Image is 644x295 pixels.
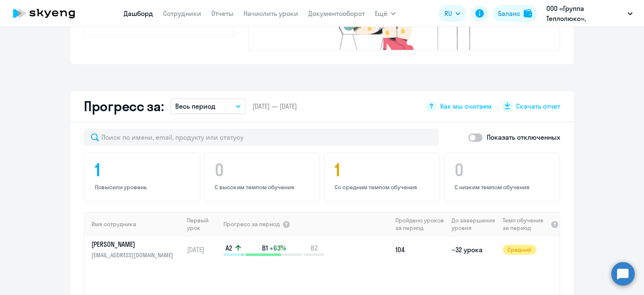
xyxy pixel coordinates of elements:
h4: 1 [95,160,192,180]
button: Балансbalance [493,5,537,22]
p: Повысили уровень [95,183,192,191]
span: Как мы считаем [440,102,492,111]
button: Ещё [375,5,396,22]
p: Показать отключенных [487,132,560,142]
span: Ещё [375,8,387,18]
p: [EMAIL_ADDRESS][DOMAIN_NAME] [91,251,178,260]
td: 104 [392,236,448,263]
p: Со средним темпом обучения [335,183,432,191]
a: Сотрудники [163,9,201,18]
span: B2 [311,243,318,253]
span: RU [444,8,452,18]
button: ООО «Группа Теплолюкс», ССТЭНЕРГОМОНТАЖ, ООО [542,3,637,23]
span: Темп обучения за период [503,217,548,232]
a: [PERSON_NAME][EMAIL_ADDRESS][DOMAIN_NAME] [91,240,183,260]
th: Пройдено уроков за период [392,212,448,236]
p: Весь период [175,101,216,111]
td: [DATE] [184,236,223,263]
span: Средний [503,245,536,255]
span: A2 [226,243,232,253]
h2: Прогресс за: [84,98,164,115]
button: RU [439,5,466,22]
th: Имя сотрудника [85,212,184,236]
span: B1 [262,243,268,253]
input: Поиск по имени, email, продукту или статусу [84,129,439,146]
div: Баланс [498,8,520,18]
td: ~32 урока [448,236,499,263]
span: Скачать отчет [516,102,560,111]
span: Прогресс за период [223,220,280,228]
th: До завершения уровня [448,212,499,236]
th: Первый урок [184,212,223,236]
h4: 1 [335,160,432,180]
a: Отчеты [211,9,234,18]
span: [DATE] — [DATE] [252,102,297,111]
p: ООО «Группа Теплолюкс», ССТЭНЕРГОМОНТАЖ, ООО [546,3,624,23]
a: Начислить уроки [244,9,298,18]
span: +63% [270,243,286,253]
p: [PERSON_NAME] [91,240,178,249]
a: Дашборд [124,9,153,18]
a: Документооборот [308,9,365,18]
button: Весь период [170,98,246,114]
img: balance [524,9,532,18]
